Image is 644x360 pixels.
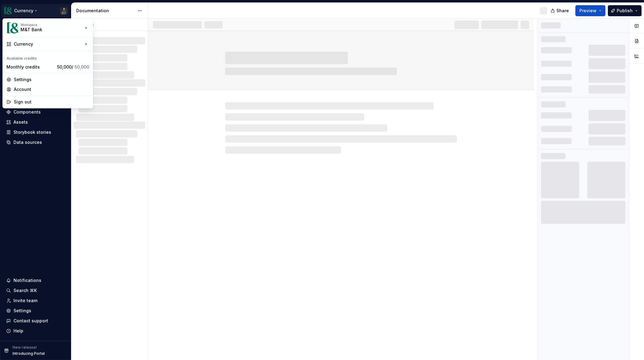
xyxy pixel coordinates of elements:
div: Sign out [14,99,89,105]
span: 50,000 [74,64,89,69]
div: Settings [14,77,89,83]
div: M&T Bank [21,27,73,33]
div: Account [14,86,89,92]
div: Monthly credits [6,64,55,70]
div: Workspace [21,23,83,27]
div: Available credits [4,52,92,62]
div: Currency [14,41,83,47]
span: 50,000 / [57,64,89,69]
img: 77b064d8-59cc-4dbd-8929-60c45737814c.png [7,22,18,33]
